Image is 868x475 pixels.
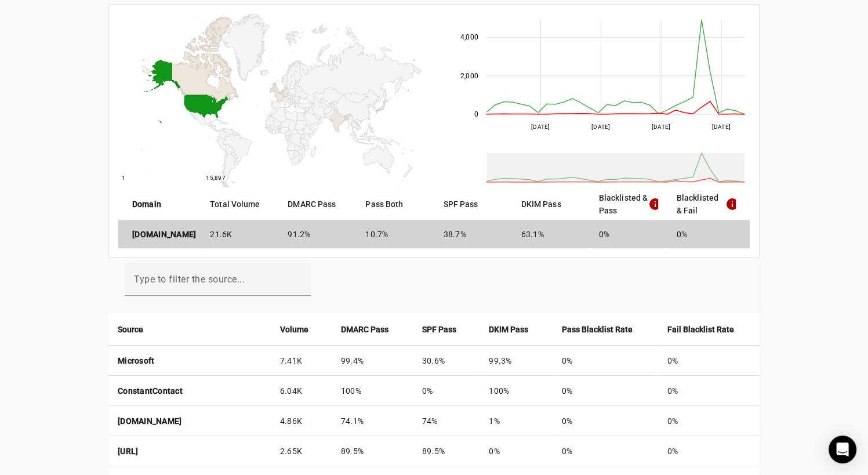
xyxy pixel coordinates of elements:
[480,436,552,466] td: 0%
[561,323,648,336] div: Pass Blacklist Rate
[480,346,552,376] td: 99.3%
[118,323,262,336] div: Source
[667,188,750,220] mat-header-cell: Blacklisted & Fail
[552,346,658,376] td: 0%
[332,436,413,466] td: 89.5%
[356,220,434,248] mat-cell: 10.7%
[460,71,478,79] text: 2,000
[480,406,552,436] td: 1%
[413,436,480,466] td: 89.5%
[332,376,413,406] td: 100%
[132,198,161,211] strong: Domain
[552,436,658,466] td: 0%
[667,323,734,336] strong: Fail Blacklist Rate
[341,323,404,336] div: DMARC Pass
[434,188,512,220] mat-header-cell: SPF Pass
[413,376,480,406] td: 0%
[667,323,750,336] div: Fail Blacklist Rate
[271,406,332,436] td: 4.86K
[206,175,226,181] text: 15,897
[658,376,760,406] td: 0%
[434,220,512,248] mat-cell: 38.7%
[590,220,667,248] mat-cell: 0%
[118,323,143,336] strong: Source
[512,188,590,220] mat-header-cell: DKIM Pass
[561,323,632,336] strong: Pass Blacklist Rate
[201,220,278,248] mat-cell: 21.6K
[118,447,138,456] strong: [URL]
[132,229,196,240] strong: [DOMAIN_NAME]
[271,346,332,376] td: 7.41K
[280,323,322,336] div: Volume
[278,188,356,220] mat-header-cell: DMARC Pass
[118,386,183,396] strong: ConstantContact
[122,175,125,181] text: 1
[711,124,731,130] text: [DATE]
[118,356,154,365] strong: Microsoft
[829,436,856,463] div: Open Intercom Messenger
[667,220,750,248] mat-cell: 0%
[648,197,658,211] mat-icon: info
[356,188,434,220] mat-header-cell: Pass Both
[552,376,658,406] td: 0%
[134,274,245,285] mat-label: Type to filter the source...
[118,14,437,188] svg: A chart.
[118,416,181,426] strong: [DOMAIN_NAME]
[552,406,658,436] td: 0%
[332,406,413,436] td: 74.1%
[271,376,332,406] td: 6.04K
[658,346,760,376] td: 0%
[658,436,760,466] td: 0%
[460,33,478,41] text: 4,000
[341,323,388,336] strong: DMARC Pass
[590,188,667,220] mat-header-cell: Blacklisted & Pass
[591,124,609,130] text: [DATE]
[278,220,356,248] mat-cell: 91.2%
[422,323,456,336] strong: SPF Pass
[531,124,550,130] text: [DATE]
[658,406,760,436] td: 0%
[271,436,332,466] td: 2.65K
[413,406,480,436] td: 74%
[725,197,736,211] mat-icon: info
[413,346,480,376] td: 30.6%
[201,188,278,220] mat-header-cell: Total Volume
[489,323,543,336] div: DKIM Pass
[332,346,413,376] td: 99.4%
[280,323,308,336] strong: Volume
[480,376,552,406] td: 100%
[651,124,670,130] text: [DATE]
[489,323,528,336] strong: DKIM Pass
[422,323,471,336] div: SPF Pass
[474,110,478,118] text: 0
[512,220,590,248] mat-cell: 63.1%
